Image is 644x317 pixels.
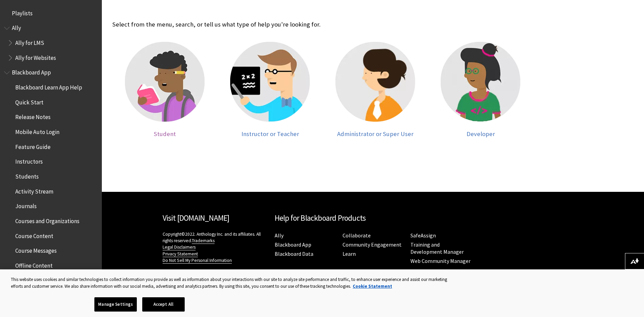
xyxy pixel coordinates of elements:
h2: Help for Blackboard Products [275,212,472,224]
img: Instructor [230,42,310,122]
span: Course Content [15,230,53,239]
a: Instructor Instructor or Teacher [224,42,316,137]
span: Release Notes [15,112,51,121]
a: Student Student [119,42,211,137]
a: Visit [DOMAIN_NAME] [163,213,229,223]
span: Student [154,130,176,138]
span: Students [15,171,39,180]
button: Manage Settings [94,297,137,312]
span: Journals [15,201,37,210]
span: Feature Guide [15,141,51,150]
a: Ally [275,232,283,239]
span: Developer [466,130,495,138]
span: Blackboard Learn App Help [15,82,82,91]
a: About Help [163,268,184,274]
a: Learn [343,250,356,257]
a: Training and Development Manager [410,241,464,255]
a: Privacy Statement [163,251,198,257]
a: Web Community Manager [410,257,471,265]
a: Collaborate [343,232,371,239]
span: Quick Start [15,97,43,106]
img: Administrator [335,42,415,122]
a: Developer [435,42,527,137]
span: Ally [12,22,21,32]
nav: Book outline for Anthology Ally Help [4,22,98,64]
span: Offline Content [15,260,53,269]
a: Legal Disclaimers [163,244,196,250]
span: Administrator or Super User [337,130,413,138]
img: Student [125,42,205,122]
a: Do Not Sell My Personal Information [163,257,232,264]
a: Trademarks [192,238,215,244]
span: Mobile Auto Login [15,126,59,135]
nav: Book outline for Playlists [4,7,98,19]
a: Blackboard Data [275,250,313,257]
a: Blackboard App [275,241,311,248]
span: Courses and Organizations [15,215,79,224]
span: Activity Stream [15,186,53,195]
p: Copyright©2022. Anthology Inc. and its affiliates. All rights reserved. [163,231,268,263]
span: Instructors [15,156,43,165]
span: Ally for Websites [15,52,56,61]
span: Ally for LMS [15,37,44,46]
div: This website uses cookies and similar technologies to collect information you provide as well as ... [11,276,451,289]
span: Playlists [12,7,33,17]
span: Course Messages [15,245,57,254]
a: Administrator Administrator or Super User [330,42,421,137]
a: More information about your privacy, opens in a new tab [353,283,392,289]
a: Community Engagement [343,241,402,248]
p: Select from the menu, search, or tell us what type of help you're looking for. [112,20,533,29]
span: Instructor or Teacher [241,130,299,138]
a: SafeAssign [410,232,436,239]
button: Accept All [142,297,185,312]
span: Blackboard App [12,67,51,76]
